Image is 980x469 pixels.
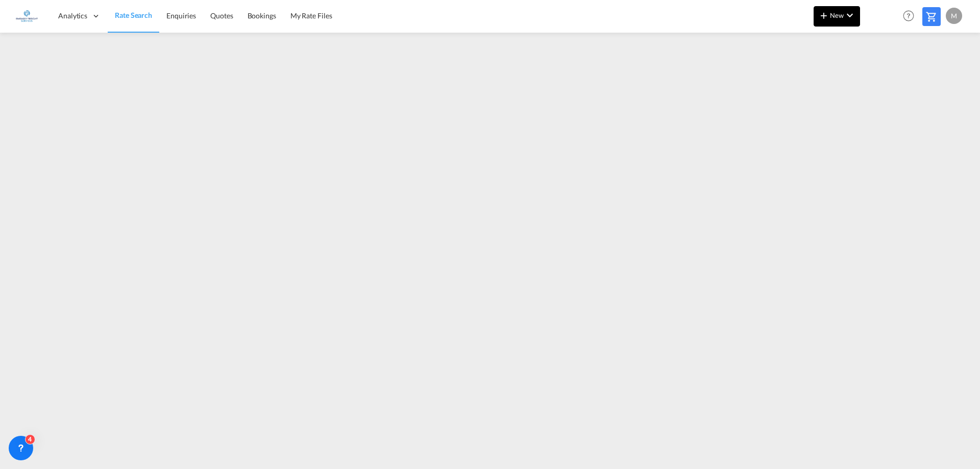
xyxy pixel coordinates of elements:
[166,11,196,20] span: Enquiries
[210,11,233,20] span: Quotes
[818,11,856,19] span: New
[900,7,917,24] span: Help
[900,7,922,26] div: Help
[814,6,860,27] button: icon-plus 400-fgNewicon-chevron-down
[818,9,830,21] md-icon: icon-plus 400-fg
[290,11,332,20] span: My Rate Files
[58,11,87,21] span: Analytics
[844,9,856,21] md-icon: icon-chevron-down
[15,5,38,28] img: 6a2c35f0b7c411ef99d84d375d6e7407.jpg
[115,11,152,19] span: Rate Search
[946,8,962,24] div: M
[248,11,276,20] span: Bookings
